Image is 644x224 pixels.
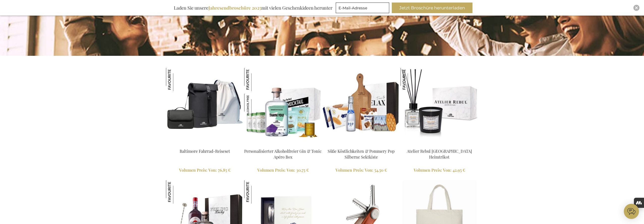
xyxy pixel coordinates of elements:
[365,167,373,173] span: Von
[443,167,452,173] span: Von
[166,180,189,204] img: Das Ultimative Personalisierte Negroni Cocktail Set
[624,204,639,219] iframe: belco-activator-frame
[401,167,478,173] a: Volumen Preis: Von 42,95 €
[336,3,389,13] input: E-Mail-Adresse
[244,167,322,173] a: Volumen Preis: Von 30,75 €
[335,167,364,173] span: Volumen Preis:
[166,68,189,91] img: Baltimore Fahrrad-Reiseset
[172,3,335,13] div: Laden Sie unsere mit vielen Geschenkideen herunter
[414,167,442,173] span: Volumen Preis:
[218,167,231,173] span: 76,85 €
[244,180,267,204] img: Personalisiertes Zeeland-Muschelbesteck
[244,142,322,147] a: Personalised Non-Alcholic Gin & Tonic Apéro Box Personalisierter Alkoholfreier Gin & Tonic Apéro ...
[179,167,207,173] span: Volumen Preis:
[296,167,309,173] span: 30,75 €
[257,167,286,173] span: Volumen Preis:
[180,148,230,154] a: Baltimore Fahrrad-Reiseset
[244,94,267,117] img: Personalisierter Alkoholfreier Gin & Tonic Apéro Box
[401,142,478,147] a: Atelier Rebul Istanbul Home Kit Atelier Rebul Istanbul Heimtrikot
[322,142,400,147] a: Sweet Delights & Pommery Pop Silver Champagne Box
[208,5,261,11] b: Jahresendbroschüre 2025
[374,167,387,173] span: 54,50 €
[166,167,244,173] a: Volumen Preis: Von 76,85 €
[322,167,400,173] a: Volumen Preis: Von 54,50 €
[407,148,472,160] a: Atelier Rebul [GEOGRAPHIC_DATA] Heimtrikot
[244,148,322,160] a: Personalisierter Alkoholfreier Gin & Tonic Apéro Box
[208,167,217,173] span: Von
[401,68,424,91] img: Atelier Rebul Istanbul Heimtrikot
[635,6,638,9] img: Close
[322,68,400,146] img: Sweet Delights & Pommery Pop Silver Champagne Box
[633,5,639,11] div: Close
[166,68,244,146] img: Baltimore Bike Travel Set
[166,142,244,147] a: Baltimore Bike Travel Set Baltimore Fahrrad-Reiseset
[336,3,391,15] form: marketing offers and promotions
[244,68,267,91] img: Personalisierter Alkoholfreier Gin & Tonic Apéro Box
[392,3,472,13] button: Jetzt Broschüre herunterladen
[328,148,395,160] a: Süße Köstlichkeiten & Pommery Pop Silberne Sektkiste
[244,68,322,146] img: Personalised Non-Alcholic Gin & Tonic Apéro Box
[287,167,295,173] span: Von
[401,68,478,146] img: Atelier Rebul Istanbul Home Kit
[453,167,465,173] span: 42,95 €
